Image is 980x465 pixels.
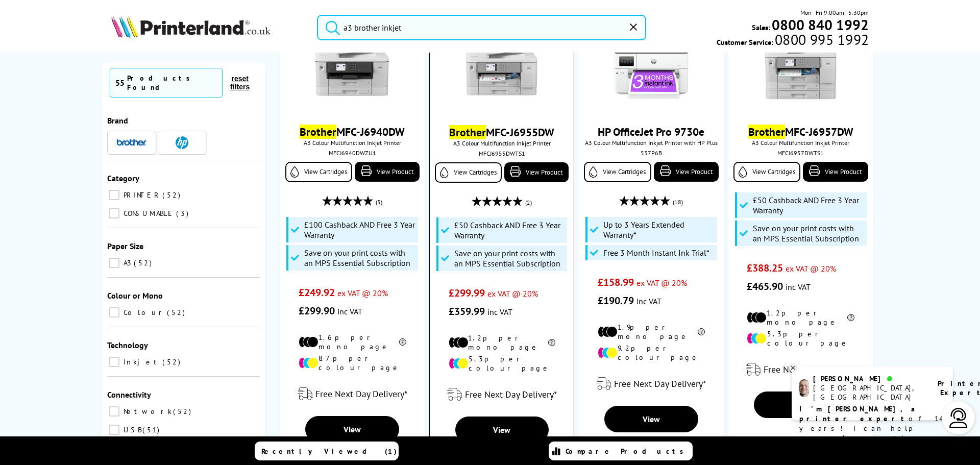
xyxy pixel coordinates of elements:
[127,74,217,92] div: Products Found
[107,340,148,350] span: Technology
[314,31,390,107] img: Brother-MFC-J6940DW-Front-Small.jpg
[304,219,415,240] span: £100 Cashback AND Free 3 Year Warranty
[176,136,188,149] img: HP
[116,139,147,146] img: Brother
[603,219,715,240] span: Up to 3 Years Extended Warranty*
[753,223,864,243] span: Save on your print costs with an MPS Essential Subscription
[454,248,565,268] span: Save on your print costs with an MPS Essential Subscription
[598,323,705,341] li: 1.9p per mono page
[800,8,869,17] span: Mon - Fri 9:00am - 5:30pm
[109,190,119,200] input: PRINTER 52
[317,15,646,40] input: Se
[786,263,836,274] span: ex VAT @ 20%
[584,139,718,146] span: A3 Colour Multifunction Inkjet Printer with HP Plus
[107,173,139,183] span: Category
[504,162,569,182] a: View Product
[643,414,660,424] span: View
[285,139,420,146] span: A3 Colour Multifunction Inkjet Printer
[107,389,151,400] span: Connectivity
[717,35,869,47] span: Customer Service:
[799,404,945,453] p: of 14 years! I can help you choose the right product
[799,404,918,423] b: I'm [PERSON_NAME], a printer expert
[454,220,565,240] span: £50 Cashback AND Free 3 Year Warranty
[948,408,969,428] img: user-headset-light.svg
[121,190,161,200] span: PRINTER
[584,370,718,398] div: modal_delivery
[636,296,661,306] span: inc VAT
[463,31,540,108] img: Brother-MFC-J6955DW-Front-Main-Small.jpg
[299,304,335,317] span: £299.90
[167,308,187,317] span: 52
[773,35,869,44] span: 0800 995 1992
[803,162,868,182] a: View Product
[121,357,161,366] span: Inkjet
[121,407,172,416] span: Network
[176,209,191,218] span: 3
[449,305,485,318] span: £359.99
[566,447,689,456] span: Compare Products
[763,31,839,107] img: Brother-MFC-J6957DW-Front-Main-Small.jpg
[121,308,166,317] span: Colour
[162,357,183,366] span: 52
[449,286,485,300] span: £299.99
[449,333,555,352] li: 1.2p per mono page
[736,149,865,157] div: MFCJ6957DWTS1
[299,333,406,351] li: 1.6p per mono page
[109,307,119,317] input: Colour 52
[449,125,486,139] mark: Brother
[753,195,864,215] span: £50 Cashback AND Free 3 Year Warranty
[285,380,420,408] div: modal_delivery
[109,258,119,268] input: A3 52
[109,425,119,435] input: USB 51
[493,425,510,435] span: View
[288,149,417,157] div: MFCJ6940DWZU1
[449,125,554,139] a: BrotherMFC-J6955DW
[747,308,854,327] li: 1.2p per mono page
[786,282,811,292] span: inc VAT
[770,20,869,30] a: 0800 840 1992
[604,406,698,432] a: View
[305,416,399,443] a: View
[613,31,690,107] img: hp-officejet-pro-9730e-front-new-small.jpg
[752,22,770,32] span: Sales:
[598,125,704,139] a: HP OfficeJet Pro 9730e
[109,208,119,218] input: CONSUMABLE 3
[142,425,162,434] span: 51
[344,424,361,434] span: View
[748,125,785,139] mark: Brother
[733,355,868,384] div: modal_delivery
[435,380,568,409] div: modal_delivery
[121,425,141,434] span: USB
[109,406,119,417] input: Network 52
[747,261,783,275] span: £388.25
[337,288,388,298] span: ex VAT @ 20%
[764,363,855,375] span: Free Next Day Delivery*
[173,407,193,416] span: 52
[603,248,709,258] span: Free 3 Month Instant Ink Trial*
[813,383,925,402] div: [GEOGRAPHIC_DATA], [GEOGRAPHIC_DATA]
[121,209,175,218] span: CONSUMABLE
[107,241,143,251] span: Paper Size
[598,276,634,289] span: £158.99
[586,149,716,157] div: 537P6B
[299,286,335,299] span: £249.92
[487,288,538,299] span: ex VAT @ 20%
[754,391,848,418] a: View
[813,374,925,383] div: [PERSON_NAME]
[598,294,634,307] span: £190.79
[772,15,869,34] b: 0800 840 1992
[525,193,532,212] span: (2)
[107,290,163,301] span: Colour or Mono
[747,329,854,348] li: 5.3p per colour page
[107,115,128,126] span: Brand
[300,125,405,139] a: BrotherMFC-J6940DW
[261,447,397,456] span: Recently Viewed (1)
[435,162,501,183] a: View Cartridges
[747,280,783,293] span: £465.90
[437,150,566,157] div: MFCJ6955DWTS1
[111,15,271,38] img: Printerland Logo
[465,388,557,400] span: Free Next Day Delivery*
[299,354,406,372] li: 8.7p per colour page
[300,125,336,139] mark: Brother
[255,442,399,460] a: Recently Viewed (1)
